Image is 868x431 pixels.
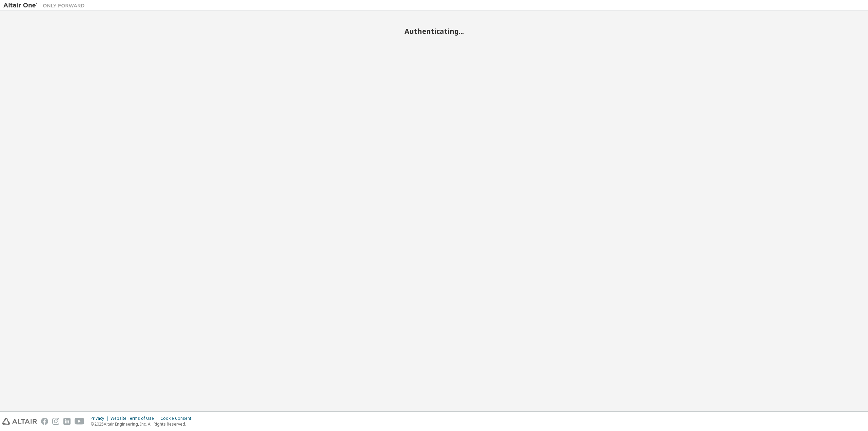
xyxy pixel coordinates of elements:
img: linkedin.svg [63,418,71,425]
p: © 2025 Altair Engineering, Inc. All Rights Reserved. [91,421,195,427]
img: youtube.svg [75,418,84,425]
img: instagram.svg [52,418,59,425]
h2: Authenticating... [3,27,865,36]
img: altair_logo.svg [2,418,37,425]
div: Cookie Consent [160,416,195,421]
img: Altair One [3,2,88,9]
div: Website Terms of Use [111,416,160,421]
div: Privacy [91,416,111,421]
img: facebook.svg [41,418,48,425]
